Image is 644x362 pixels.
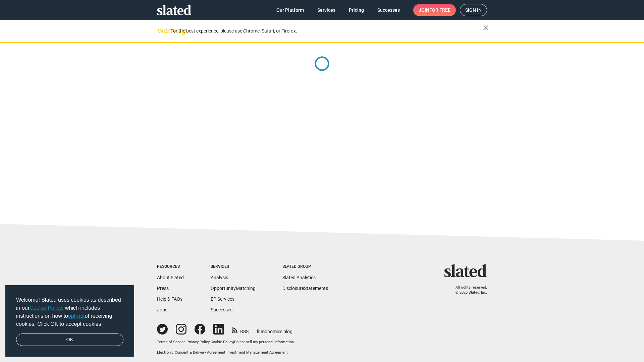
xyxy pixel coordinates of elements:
[211,275,228,280] a: Analysis
[30,305,62,311] a: Cookie Policy
[460,4,487,16] a: Sign in
[158,26,166,35] mat-icon: warning
[211,296,234,302] a: EP Services
[465,4,482,16] span: Sign in
[413,4,456,16] a: Joinfor free
[157,264,184,269] div: Resources
[232,324,249,335] a: RSS
[276,4,304,16] span: Our Platform
[211,264,256,269] div: Services
[210,340,211,344] span: |
[157,296,182,302] a: Help & FAQs
[233,340,234,344] span: |
[349,4,364,16] span: Pricing
[448,285,487,295] p: All rights reserved. © 2025 Slated, Inc.
[157,340,185,344] a: Terms of Service
[257,329,265,334] span: film
[429,4,450,16] span: for free
[282,286,328,291] a: DisclosureStatements
[257,323,292,335] a: filmonomics blog
[282,275,316,280] a: Slated Analytics
[68,313,85,319] a: opt-out
[186,340,210,344] a: Privacy Policy
[419,4,450,16] span: Join
[372,4,405,16] a: Successes
[271,4,309,16] a: Our Platform
[482,24,490,32] mat-icon: close
[282,264,328,269] div: Slated Group
[377,4,400,16] span: Successes
[157,350,225,355] a: Electronic Consent & Delivery Agreement
[5,285,134,357] div: cookieconsent
[157,307,167,312] a: Jobs
[211,307,232,312] a: Successes
[185,340,186,344] span: |
[211,340,233,344] a: Cookie Policy
[343,4,369,16] a: Pricing
[211,286,256,291] a: OpportunityMatching
[157,275,184,280] a: About Slated
[312,4,341,16] a: Services
[226,350,288,355] a: Investment Management Agreement
[16,334,123,346] a: dismiss cookie message
[234,340,294,345] button: Do not sell my personal information
[157,286,169,291] a: Press
[16,296,123,328] span: Welcome! Slated uses cookies as described in our , which includes instructions on how to of recei...
[170,26,483,36] div: For the best experience, please use Chrome, Safari, or Firefox.
[317,4,335,16] span: Services
[225,350,226,355] span: |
